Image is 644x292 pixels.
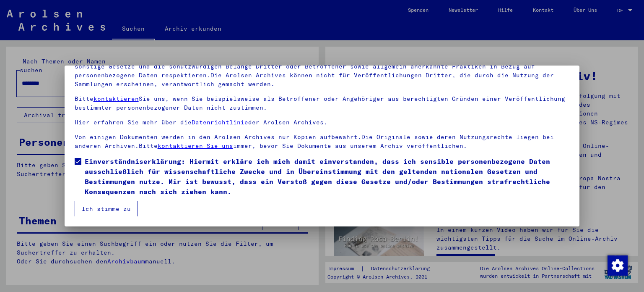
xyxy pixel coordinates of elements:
a: Datenrichtlinie [192,118,248,126]
p: Hier erfahren Sie mehr über die der Arolsen Archives. [75,118,570,127]
p: Bitte Sie uns, wenn Sie beispielsweise als Betroffener oder Angehöriger aus berechtigten Gründen ... [75,95,570,112]
p: Von einigen Dokumenten werden in den Arolsen Archives nur Kopien aufbewahrt.Die Originale sowie d... [75,133,570,150]
img: Zustimmung ändern [608,255,628,276]
button: Ich stimme zu [75,201,138,217]
a: kontaktieren Sie uns [158,142,233,150]
div: Zustimmung ändern [607,255,627,275]
p: Bitte beachten Sie, dass dieses Portal über NS - Verfolgte sensible Daten zu identifizierten oder... [75,45,570,89]
span: Einverständniserklärung: Hiermit erkläre ich mich damit einverstanden, dass ich sensible personen... [85,156,570,197]
a: kontaktieren [93,95,139,103]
